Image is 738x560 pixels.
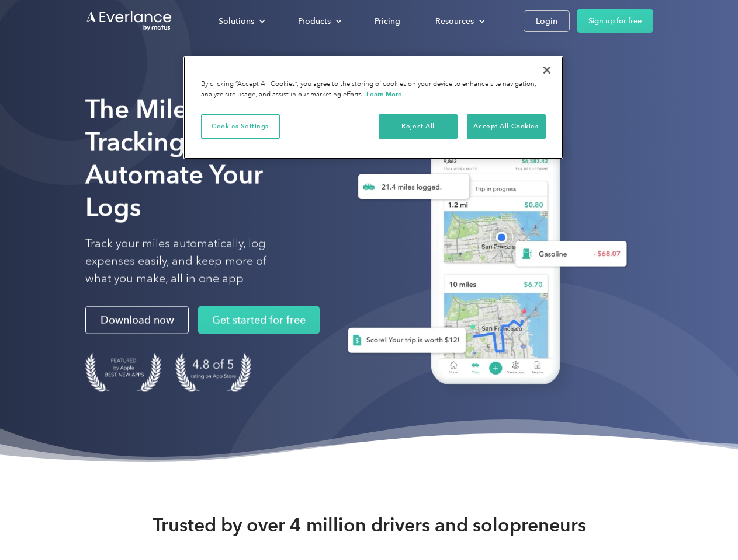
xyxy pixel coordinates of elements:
p: Track your miles automatically, log expenses easily, and keep more of what you make, all in one app [85,235,294,288]
button: Reject All [379,114,458,139]
div: Resources [435,14,474,29]
a: More information about your privacy, opens in a new tab [366,90,402,98]
div: Cookie banner [183,56,563,159]
div: Solutions [207,11,275,32]
a: Go to homepage [85,10,173,32]
img: Everlance, mileage tracker app, expense tracking app [329,111,636,402]
div: Resources [424,11,494,32]
div: Privacy [183,56,563,159]
a: Get started for free [198,306,320,334]
div: Products [286,11,351,32]
strong: Trusted by over 4 million drivers and solopreneurs [153,513,586,537]
button: Cookies Settings [201,114,280,139]
div: Login [536,14,557,29]
button: Close [534,57,560,83]
a: Download now [85,306,189,334]
button: Accept All Cookies [467,114,546,139]
div: Pricing [375,14,400,29]
div: Products [298,14,331,29]
div: By clicking “Accept All Cookies”, you agree to the storing of cookies on your device to enhance s... [201,79,546,100]
a: Sign up for free [577,9,653,33]
a: Pricing [363,11,412,32]
a: Login [524,10,570,32]
img: 4.9 out of 5 stars on the app store [175,353,251,392]
img: Badge for Featured by Apple Best New Apps [85,353,161,392]
div: Solutions [219,14,254,29]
